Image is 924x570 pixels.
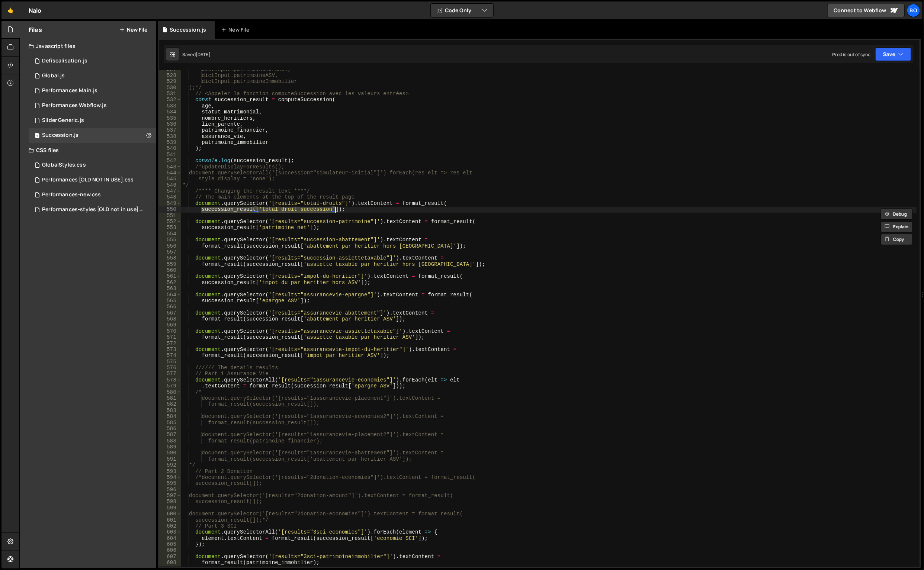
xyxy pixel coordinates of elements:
[159,547,181,553] div: 606
[42,58,87,64] div: Defiscalisation.js
[159,152,181,158] div: 541
[42,102,107,109] div: Performances Webflow.js
[159,535,181,541] div: 604
[159,474,181,480] div: 594
[42,132,78,139] div: Succession.js
[159,170,181,176] div: 544
[159,85,181,91] div: 530
[29,83,156,98] div: 4110/7239.js
[42,117,84,124] div: Slider Generic.js
[159,261,181,267] div: 559
[221,26,252,33] div: New File
[159,213,181,219] div: 551
[159,292,181,298] div: 564
[29,26,42,34] h2: Files
[159,200,181,206] div: 549
[159,420,181,426] div: 585
[20,143,156,158] div: CSS files
[42,177,134,183] div: Performances [OLD NOT IN USE].css
[159,347,181,352] div: 573
[159,456,181,462] div: 591
[159,188,181,194] div: 547
[881,209,913,220] button: Debug
[159,237,181,243] div: 555
[159,413,181,419] div: 584
[159,395,181,401] div: 581
[29,68,156,83] div: 4110/10627.js
[159,541,181,547] div: 605
[159,267,181,273] div: 560
[159,450,181,456] div: 590
[159,371,181,377] div: 577
[29,187,156,202] div: 4110/10994.css
[159,73,181,78] div: 528
[29,98,156,113] div: 4110/7287.js
[29,202,159,217] div: 4110/10276.css
[159,273,181,279] div: 561
[159,109,181,115] div: 534
[159,298,181,304] div: 565
[159,304,181,310] div: 566
[832,51,871,58] div: Prod is out of sync
[119,27,147,33] button: New File
[159,316,181,322] div: 568
[159,401,181,407] div: 582
[159,182,181,188] div: 546
[159,408,181,413] div: 583
[159,97,181,103] div: 532
[159,487,181,493] div: 596
[159,158,181,164] div: 542
[159,444,181,450] div: 589
[159,389,181,395] div: 580
[170,26,206,33] div: Succession.js
[159,365,181,371] div: 576
[159,78,181,84] div: 529
[159,554,181,560] div: 607
[881,221,913,232] button: Explain
[159,517,181,523] div: 601
[159,194,181,200] div: 548
[159,493,181,499] div: 597
[29,6,42,15] div: Nalo
[42,87,97,94] div: Performances Main.js
[159,249,181,255] div: 557
[159,523,181,529] div: 602
[159,426,181,432] div: 586
[159,310,181,316] div: 567
[159,225,181,231] div: 553
[159,505,181,511] div: 599
[827,4,905,17] a: Connect to Webflow
[29,113,156,128] div: 4110/33307.js
[159,121,181,127] div: 536
[907,4,920,17] a: Bo
[159,468,181,474] div: 593
[159,529,181,535] div: 603
[159,499,181,505] div: 598
[159,438,181,444] div: 588
[159,560,181,566] div: 608
[29,173,156,187] div: 4110/7409.css
[431,4,493,17] button: Code Only
[159,139,181,145] div: 539
[159,133,181,139] div: 538
[159,322,181,328] div: 569
[1,1,20,19] a: 🤙
[159,328,181,334] div: 570
[182,51,211,58] div: Saved
[159,176,181,182] div: 545
[42,73,65,79] div: Global.js
[159,206,181,212] div: 550
[159,383,181,389] div: 579
[159,91,181,97] div: 531
[159,480,181,486] div: 595
[29,54,156,68] div: 4110/10626.js
[159,511,181,517] div: 600
[159,280,181,286] div: 562
[42,162,86,168] div: GlobalStyles.css
[159,352,181,358] div: 574
[20,39,156,54] div: Javascript files
[159,127,181,133] div: 537
[159,359,181,365] div: 575
[159,341,181,347] div: 572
